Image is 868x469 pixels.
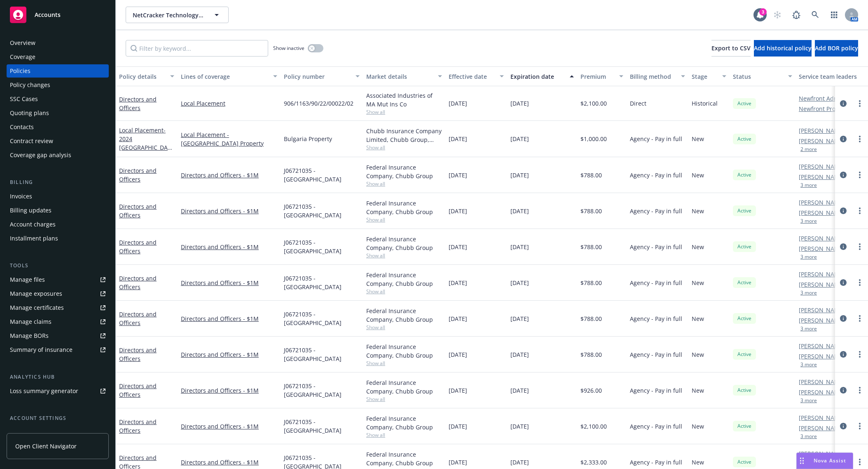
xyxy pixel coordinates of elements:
div: Market details [366,72,433,81]
span: Show all [366,108,442,115]
a: [PERSON_NAME] [799,280,845,289]
span: New [692,350,704,359]
span: Active [736,100,753,107]
span: J06721035 - [GEOGRAPHIC_DATA] [284,382,360,399]
span: Show all [366,431,442,438]
span: Active [736,135,753,143]
a: [PERSON_NAME] [799,306,845,314]
span: Active [736,387,753,394]
div: Federal Insurance Company, Chubb Group [366,378,442,396]
div: Status [733,72,783,81]
span: Active [736,351,753,358]
button: 3 more [800,255,817,259]
div: Billing [7,178,109,186]
a: Directors and Officers - $1M [181,278,277,287]
div: Lines of coverage [181,72,268,81]
span: Historical [692,99,718,108]
div: Federal Insurance Company, Chubb Group [366,271,442,288]
button: Billing method [627,66,688,86]
a: [PERSON_NAME] [799,162,845,171]
span: Direct [630,99,646,108]
div: Service team leaders [799,72,866,81]
span: [DATE] [510,243,529,251]
div: Policies [10,64,30,78]
span: Agency - Pay in full [630,278,682,287]
div: Manage exposures [10,287,62,300]
a: circleInformation [838,278,848,288]
div: Premium [580,72,614,81]
a: circleInformation [838,206,848,216]
a: [PERSON_NAME] [799,244,845,253]
a: Manage exposures [7,287,109,300]
span: [DATE] [510,386,529,395]
input: Filter by keyword... [126,40,268,57]
button: 3 more [800,326,817,331]
span: $788.00 [580,314,602,323]
a: more [855,170,865,180]
a: Directors and Officers [119,274,157,291]
span: J06721035 - [GEOGRAPHIC_DATA] [284,310,360,327]
div: Account settings [7,414,109,422]
a: [PERSON_NAME] [799,377,845,386]
a: [PERSON_NAME] [799,208,845,217]
a: Manage files [7,273,109,286]
span: New [692,314,704,323]
a: Contract review [7,134,109,148]
span: Agency - Pay in full [630,171,682,179]
a: Invoices [7,190,109,203]
span: $788.00 [580,207,602,215]
a: Summary of insurance [7,343,109,356]
div: Drag to move [797,453,807,469]
a: Manage BORs [7,329,109,342]
a: Start snowing [769,7,786,23]
a: circleInformation [838,99,848,108]
div: Effective date [449,72,495,81]
span: 906/1163/90/22/00022/02 [284,99,353,108]
span: Agency - Pay in full [630,350,682,359]
span: Agency - Pay in full [630,243,682,251]
a: more [855,206,865,216]
span: $788.00 [580,243,602,251]
span: [DATE] [510,134,529,143]
span: J06721035 - [GEOGRAPHIC_DATA] [284,166,360,184]
div: Contacts [10,120,34,134]
a: more [855,421,865,431]
a: circleInformation [838,385,848,395]
a: Local Placement - [GEOGRAPHIC_DATA] Property [181,130,277,148]
a: Directors and Officers [119,310,157,327]
span: J06721035 - [GEOGRAPHIC_DATA] [284,202,360,219]
a: Contacts [7,120,109,134]
a: Directors and Officers [119,238,157,255]
button: 2 more [800,147,817,152]
a: circleInformation [838,242,848,252]
a: Directors and Officers - $1M [181,350,277,359]
div: Stage [692,72,717,81]
span: Agency - Pay in full [630,314,682,323]
span: [DATE] [449,350,467,359]
button: Export to CSV [711,40,751,57]
a: Coverage gap analysis [7,148,109,162]
span: Active [736,458,753,466]
span: Add historical policy [754,44,812,52]
a: Directors and Officers - $1M [181,171,277,179]
div: Federal Insurance Company, Chubb Group [366,199,442,216]
a: [PERSON_NAME] [799,316,845,325]
span: Active [736,207,753,214]
span: [DATE] [510,171,529,179]
a: circleInformation [838,421,848,431]
a: Directors and Officers [119,167,157,183]
span: Accounts [35,12,61,18]
span: J06721035 - [GEOGRAPHIC_DATA] [284,346,360,363]
div: Federal Insurance Company, Chubb Group [366,163,442,180]
button: Status [730,66,795,86]
div: Coverage [10,50,35,64]
div: Invoices [10,190,32,203]
div: Billing method [630,72,676,81]
span: [DATE] [510,350,529,359]
a: more [855,134,865,144]
a: more [855,242,865,252]
span: Add BOR policy [815,44,858,52]
div: Loss summary generator [10,384,78,398]
a: [PERSON_NAME] [799,342,845,350]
